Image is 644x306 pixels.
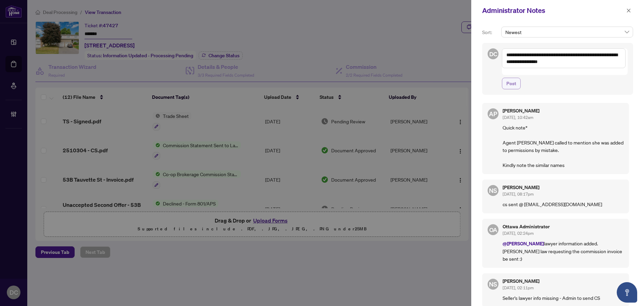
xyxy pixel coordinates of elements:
[502,78,521,89] button: Post
[482,5,624,16] div: Administrator Notes
[503,285,534,290] span: [DATE], 02:11pm
[505,27,629,37] span: Newest
[503,279,624,284] h5: [PERSON_NAME]
[503,294,624,302] p: Seller's lawyer info missing - Admin to send CS
[489,279,497,289] span: NS
[489,109,497,119] span: AP
[617,282,637,303] button: Open asap
[489,225,497,234] span: OA
[489,186,497,195] span: NS
[503,224,624,229] h5: Ottawa Administrator
[503,108,624,113] h5: [PERSON_NAME]
[503,231,534,236] span: [DATE], 02:24pm
[503,185,624,190] h5: [PERSON_NAME]
[489,49,497,58] span: DC
[503,124,624,169] p: Quick note* Agent [PERSON_NAME] called to mention she was added to permissions by mistake. Kindly...
[503,115,533,120] span: [DATE], 10:42am
[503,200,624,208] p: cs sent @ [EMAIL_ADDRESS][DOMAIN_NAME]
[503,240,624,262] p: lawyer information added. [PERSON_NAME] law requesting the commission invoice be sent :)
[482,29,499,36] p: Sort:
[626,8,631,13] span: close
[503,192,534,197] span: [DATE], 08:17pm
[503,240,544,247] span: @[PERSON_NAME]
[506,78,516,89] span: Post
